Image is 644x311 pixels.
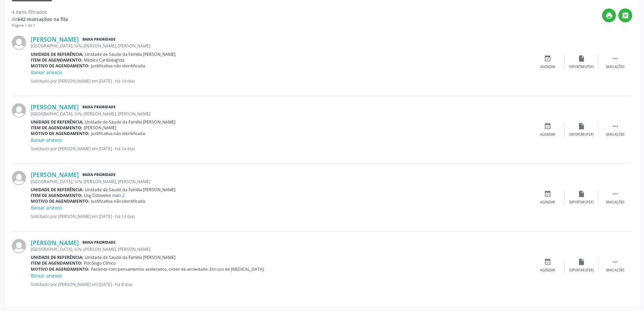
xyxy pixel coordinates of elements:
b: Item de agendamento: [31,260,82,266]
div: Mais ações [606,200,624,205]
i:  [612,55,619,62]
div: 4 itens filtrados [12,8,68,16]
a: Baixar anexos [31,204,62,211]
span: Unidade de Saude da Familia [PERSON_NAME] [85,119,175,125]
i: event_available [544,190,551,198]
div: [GEOGRAPHIC_DATA], S/N, [PERSON_NAME], [PERSON_NAME] [31,246,531,252]
i: event_available [544,258,551,266]
img: img [12,103,26,117]
div: Exportar (PDF) [569,65,594,69]
div: de [12,16,68,23]
i:  [612,258,619,266]
div: Exportar (PDF) [569,200,594,205]
i:  [612,123,619,130]
span: Unidade de Saude da Familia [PERSON_NAME] [85,187,175,193]
p: Solicitado por [PERSON_NAME] em [DATE] - há 14 dias [31,146,531,152]
div: Agendar [540,132,555,137]
b: Motivo de agendamento: [31,198,90,204]
i: insert_drive_file [578,258,585,266]
p: Solicitado por [PERSON_NAME] em [DATE] - há 14 dias [31,78,531,84]
span: Baixa Prioridade [81,239,117,246]
button:  [618,8,632,22]
img: img [12,239,26,253]
p: Solicitado por [PERSON_NAME] em [DATE] - há 8 dias [31,282,531,287]
span: Justificativa não identificada. [91,198,146,204]
div: Agendar [540,65,555,69]
i: insert_drive_file [578,123,585,130]
div: Agendar [540,200,555,205]
span: Unidade de Saude da Familia [PERSON_NAME] [85,254,175,260]
div: Página 1 de 1 [12,23,68,28]
a: [PERSON_NAME] [31,36,79,43]
a: [PERSON_NAME] [31,103,79,111]
b: Item de agendamento: [31,57,82,63]
b: Unidade de referência: [31,119,84,125]
i: event_available [544,123,551,130]
span: Baixa Prioridade [81,36,117,43]
i: insert_drive_file [578,55,585,62]
a: Baixar anexos [31,272,62,279]
i: insert_drive_file [578,190,585,198]
p: Solicitado por [PERSON_NAME] em [DATE] - há 13 dias [31,214,531,219]
div: Exportar (PDF) [569,268,594,273]
span: Baixa Prioridade [81,171,117,178]
i: event_available [544,55,551,62]
strong: 642 marcações na fila [18,16,68,22]
span: Usg Cotovelo [84,193,125,198]
span: Paciente com pensamentos acelerados, crises de ansiedade. Em uso de [MEDICAL_DATA]. [91,266,265,272]
div: [GEOGRAPHIC_DATA], S/N, [PERSON_NAME], [PERSON_NAME] [31,43,531,49]
span: Justificativa não identificada. [91,63,146,69]
div: Exportar (PDF) [569,132,594,137]
img: img [12,171,26,185]
a: [PERSON_NAME] [31,171,79,178]
span: Baixa Prioridade [81,104,117,111]
b: Item de agendamento: [31,125,82,131]
div: Mais ações [606,132,624,137]
div: Mais ações [606,65,624,69]
i:  [622,12,629,19]
b: Unidade de referência: [31,254,84,260]
a: e mais 2 [109,193,125,198]
span: Psicólogo Clínico [84,260,116,266]
img: img [12,36,26,50]
b: Item de agendamento: [31,193,82,198]
div: [GEOGRAPHIC_DATA], S/N, [PERSON_NAME], [PERSON_NAME] [31,111,531,117]
b: Motivo de agendamento: [31,131,90,136]
a: Baixar anexos [31,69,62,75]
span: [PERSON_NAME] [84,125,116,131]
div: Mais ações [606,268,624,273]
b: Unidade de referência: [31,51,84,57]
a: Baixar anexos [31,137,62,143]
i: print [605,12,613,19]
span: Médico Cardiologista [84,57,124,63]
button: print [602,8,616,22]
b: Unidade de referência: [31,187,84,193]
i:  [612,190,619,198]
div: Agendar [540,268,555,273]
span: Unidade de Saude da Familia [PERSON_NAME] [85,51,175,57]
a: [PERSON_NAME] [31,239,79,246]
div: [GEOGRAPHIC_DATA], S/N, [PERSON_NAME], [PERSON_NAME] [31,179,531,184]
span: Justificativa não identificada. [91,131,146,136]
b: Motivo de agendamento: [31,63,90,69]
b: Motivo de agendamento: [31,266,90,272]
